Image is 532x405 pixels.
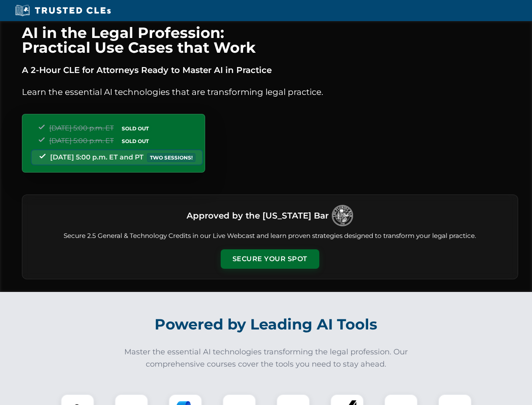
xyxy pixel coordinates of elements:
img: Logo [332,205,353,226]
h1: AI in the Legal Profession: Practical Use Cases that Work [22,25,518,55]
span: [DATE] 5:00 p.m. ET [49,124,114,132]
button: Secure Your Spot [221,249,319,269]
img: Trusted CLEs [13,4,113,17]
p: A 2-Hour CLE for Attorneys Ready to Master AI in Practice [22,63,518,77]
p: Secure 2.5 General & Technology Credits in our Live Webcast and learn proven strategies designed ... [32,231,508,241]
span: SOLD OUT [119,137,152,146]
p: Learn the essential AI technologies that are transforming legal practice. [22,85,518,99]
span: SOLD OUT [119,124,152,133]
p: Master the essential AI technologies transforming the legal profession. Our comprehensive courses... [119,346,414,370]
h3: Approved by the [US_STATE] Bar [187,208,329,223]
span: [DATE] 5:00 p.m. ET [49,137,114,145]
h2: Powered by Leading AI Tools [33,310,500,339]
